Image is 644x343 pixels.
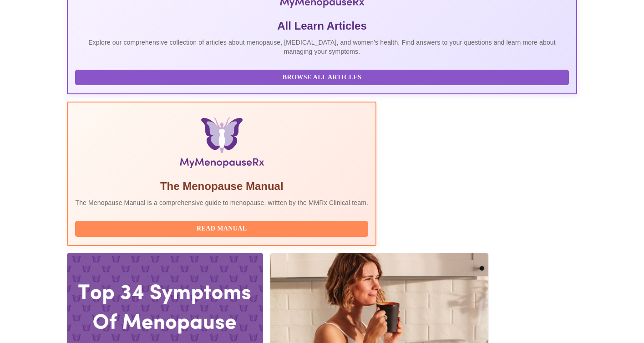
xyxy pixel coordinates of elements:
[75,224,370,232] a: Read Manual
[84,223,359,235] span: Read Manual
[75,198,368,207] p: The Menopause Manual is a comprehensive guide to menopause, written by the MMRx Clinical team.
[75,221,368,237] button: Read Manual
[75,19,568,33] h5: All Learn Articles
[75,73,571,81] a: Browse All Articles
[75,38,568,56] p: Explore our comprehensive collection of articles about menopause, [MEDICAL_DATA], and women's hea...
[75,70,568,86] button: Browse All Articles
[75,179,368,194] h5: The Menopause Manual
[122,117,322,172] img: Menopause Manual
[84,72,559,83] span: Browse All Articles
